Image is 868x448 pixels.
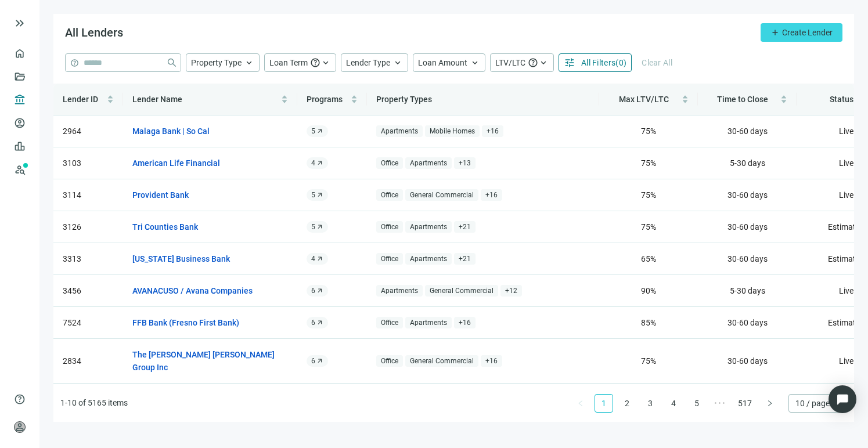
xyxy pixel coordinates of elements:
[53,307,123,339] td: 7524
[311,222,315,232] span: 5
[14,393,26,405] span: help
[418,58,467,67] span: Loan Amount
[839,286,853,295] span: Live
[132,189,189,201] a: Provident Bank
[53,339,123,384] td: 2834
[665,395,682,412] a: 4
[311,318,315,327] span: 6
[829,385,856,413] div: Open Intercom Messenger
[770,28,780,37] span: add
[316,223,323,230] span: arrow_outward
[316,160,323,167] span: arrow_outward
[405,221,452,233] span: Apartments
[698,243,797,275] td: 30-60 days
[316,287,323,294] span: arrow_outward
[405,189,478,201] span: General Commercial
[470,57,480,68] span: keyboard_arrow_up
[500,285,522,297] span: + 12
[132,252,230,265] a: [US_STATE] Business Bank
[641,127,656,136] span: 75 %
[376,221,403,233] span: Office
[571,394,590,413] li: Previous Page
[376,125,423,138] span: Apartments
[761,23,842,42] button: addCreate Lender
[642,395,659,412] a: 3
[839,127,853,136] span: Live
[307,95,343,104] span: Programs
[13,16,27,30] button: keyboard_double_arrow_right
[641,356,656,366] span: 75 %
[641,222,656,232] span: 75 %
[482,125,503,138] span: + 16
[53,275,123,307] td: 3456
[316,128,323,135] span: arrow_outward
[641,158,656,168] span: 75 %
[316,357,323,364] span: arrow_outward
[132,284,253,297] a: AVANACUSO / Avana Companies
[717,95,768,104] span: Time to Close
[698,275,797,307] td: 5-30 days
[53,147,123,179] td: 3103
[14,421,26,433] span: person
[559,53,632,72] button: tuneAll Filters(0)
[405,317,452,329] span: Apartments
[65,26,123,39] span: All Lenders
[664,394,683,413] li: 4
[828,318,865,327] span: Estimated
[619,95,669,104] span: Max LTV/LTC
[641,394,660,413] li: 3
[14,94,22,106] span: account_balance
[687,394,706,413] li: 5
[618,395,636,412] a: 2
[244,57,254,68] span: keyboard_arrow_up
[761,394,779,413] li: Next Page
[191,58,242,67] span: Property Type
[132,125,210,138] a: Malaga Bank | So Cal
[316,319,323,326] span: arrow_outward
[641,254,656,263] span: 65 %
[454,253,476,265] span: + 21
[711,394,729,413] li: Next 5 Pages
[641,318,656,327] span: 85 %
[132,157,220,169] a: American Life Financial
[698,115,797,147] td: 30-60 days
[766,400,773,407] span: right
[311,286,315,295] span: 6
[454,317,476,329] span: + 16
[132,316,239,329] a: FFB Bank (Fresno First Bank)
[711,394,729,413] span: •••
[495,58,525,67] span: LTV/LTC
[564,57,575,68] span: tune
[839,158,853,168] span: Live
[481,189,502,201] span: + 16
[53,211,123,243] td: 3126
[698,147,797,179] td: 5-30 days
[788,394,847,413] div: Page Size
[311,356,315,366] span: 6
[311,158,315,168] span: 4
[641,286,656,295] span: 90 %
[425,125,480,138] span: Mobile Homes
[316,192,323,198] span: arrow_outward
[688,395,705,412] a: 5
[641,190,656,200] span: 75 %
[63,95,98,104] span: Lender ID
[310,57,320,68] span: help
[839,190,853,200] span: Live
[425,285,498,297] span: General Commercial
[454,157,476,169] span: + 13
[53,115,123,147] td: 2964
[376,355,403,367] span: Office
[320,57,331,68] span: keyboard_arrow_up
[311,254,315,263] span: 4
[538,57,549,68] span: keyboard_arrow_up
[828,254,865,263] span: Estimated
[454,221,476,233] span: + 21
[405,157,452,169] span: Apartments
[839,356,853,366] span: Live
[595,395,613,412] a: 1
[53,243,123,275] td: 3313
[698,179,797,211] td: 30-60 days
[376,189,403,201] span: Office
